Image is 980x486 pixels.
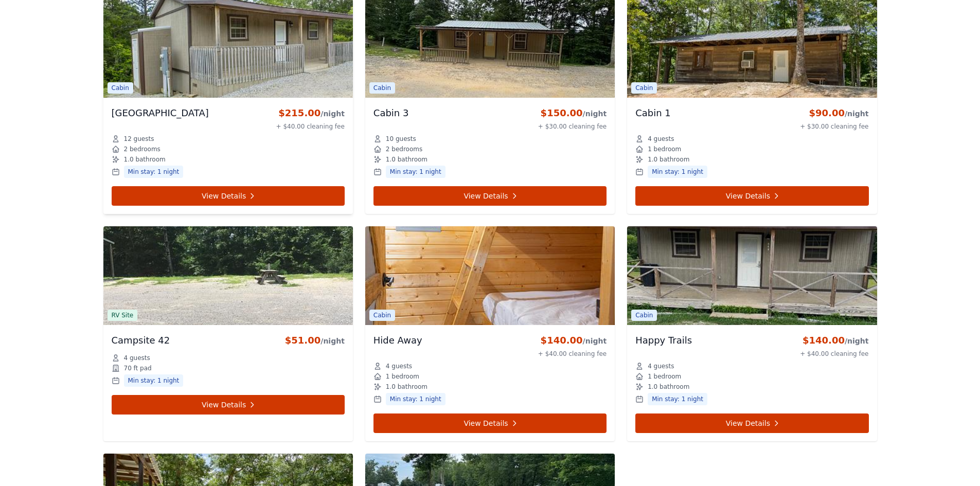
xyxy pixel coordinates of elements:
div: $90.00 [800,106,868,120]
a: View Details [373,186,607,206]
span: Min stay: 1 night [124,166,184,178]
span: 70 ft pad [124,364,152,372]
span: Min stay: 1 night [386,393,446,405]
div: $140.00 [538,333,607,348]
div: $215.00 [276,106,345,120]
img: Happy Trails [627,226,877,325]
a: View Details [373,413,607,433]
div: + $30.00 cleaning fee [800,122,868,131]
span: RV Site [108,310,138,321]
span: Cabin [631,310,657,321]
h3: Cabin 1 [635,106,671,120]
span: 1.0 bathroom [386,155,427,164]
span: 2 bedrooms [124,145,161,153]
div: $51.00 [285,333,345,348]
span: Cabin [369,310,395,321]
span: 4 guests [648,362,674,370]
span: /night [583,337,607,345]
img: Hide Away [365,226,615,325]
span: 1.0 bathroom [648,383,689,391]
span: Cabin [108,82,133,94]
h3: [GEOGRAPHIC_DATA] [112,106,209,120]
h3: Campsite 42 [112,333,170,348]
span: 4 guests [124,354,150,362]
span: Cabin [369,82,395,94]
span: Min stay: 1 night [124,374,184,387]
span: 1 bedroom [648,372,681,381]
h3: Happy Trails [635,333,692,348]
div: + $40.00 cleaning fee [276,122,345,131]
span: 4 guests [386,362,412,370]
a: View Details [635,413,868,433]
span: 1.0 bathroom [386,383,427,391]
span: 1 bedroom [386,372,419,381]
span: 2 bedrooms [386,145,422,153]
div: $150.00 [538,106,607,120]
span: Min stay: 1 night [648,166,707,178]
img: Campsite 42 [103,226,353,325]
span: Min stay: 1 night [648,393,707,405]
span: 4 guests [648,135,674,143]
div: + $40.00 cleaning fee [538,350,607,358]
h3: Cabin 3 [373,106,409,120]
span: /night [845,110,869,118]
span: Cabin [631,82,657,94]
span: /night [320,337,345,345]
h3: Hide Away [373,333,422,348]
a: View Details [112,395,345,415]
span: 10 guests [386,135,416,143]
a: View Details [635,186,868,206]
span: 1.0 bathroom [124,155,166,164]
a: View Details [112,186,345,206]
div: $140.00 [800,333,868,348]
div: + $30.00 cleaning fee [538,122,607,131]
span: /night [845,337,869,345]
span: 1.0 bathroom [648,155,689,164]
span: /night [320,110,345,118]
span: 12 guests [124,135,154,143]
span: Min stay: 1 night [386,166,446,178]
span: 1 bedroom [648,145,681,153]
div: + $40.00 cleaning fee [800,350,868,358]
span: /night [583,110,607,118]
